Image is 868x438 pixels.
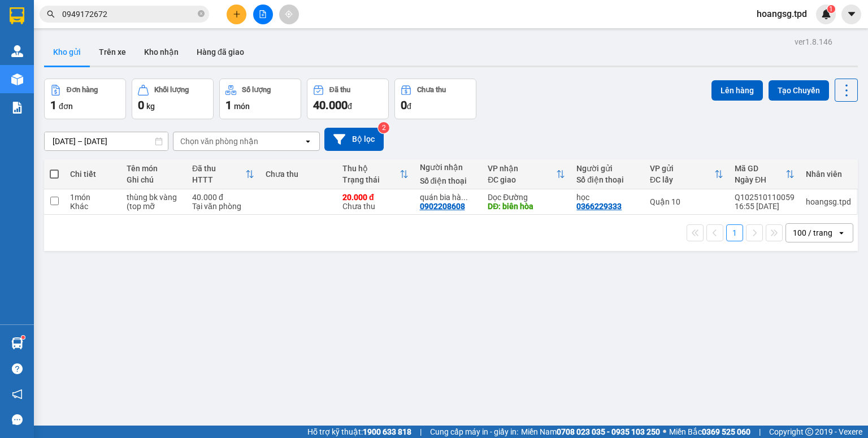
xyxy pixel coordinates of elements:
[11,102,23,114] img: solution-icon
[225,98,232,112] span: 1
[279,5,299,24] button: aim
[198,10,205,17] span: close-circle
[127,193,181,211] div: thùng bk vàng (top mỡ
[192,202,254,211] div: Tại văn phòng
[394,79,476,119] button: Chưa thu0đ
[644,159,729,189] th: Toggle SortBy
[795,36,832,48] div: ver 1.8.146
[576,202,622,211] div: 0366229333
[198,9,205,20] span: close-circle
[806,197,851,206] div: hoangsg.tpd
[342,175,400,184] div: Trạng thái
[576,175,639,184] div: Số điện thoại
[829,5,833,13] span: 1
[837,228,846,237] svg: open
[11,337,23,349] img: warehouse-icon
[180,136,258,147] div: Chọn văn phòng nhận
[44,38,90,66] button: Kho gửi
[324,128,384,151] button: Bộ lọc
[307,426,411,438] span: Hỗ trợ kỹ thuật:
[234,102,250,111] span: món
[12,414,23,425] span: message
[378,122,389,133] sup: 2
[407,102,411,111] span: đ
[759,426,761,438] span: |
[192,193,254,202] div: 40.000 đ
[663,430,666,434] span: ⚪️
[650,175,714,184] div: ĐC lấy
[12,389,23,400] span: notification
[186,159,260,189] th: Toggle SortBy
[259,10,267,18] span: file-add
[417,86,446,94] div: Chưa thu
[329,86,350,94] div: Đã thu
[62,8,196,20] input: Tìm tên, số ĐT hoặc mã đơn
[847,9,857,19] span: caret-down
[154,86,189,94] div: Khối lượng
[227,5,246,24] button: plus
[242,86,271,94] div: Số lượng
[841,5,861,24] button: caret-down
[669,426,750,438] span: Miền Bắc
[488,164,556,173] div: VP nhận
[146,102,155,111] span: kg
[70,170,115,179] div: Chi tiết
[47,10,55,18] span: search
[650,164,714,173] div: VP gửi
[188,38,253,66] button: Hàng đã giao
[45,132,168,150] input: Select a date range.
[337,159,414,189] th: Toggle SortBy
[711,80,763,101] button: Lên hàng
[461,193,468,202] span: ...
[420,193,477,202] div: quán bia hà nam ninh
[793,227,832,238] div: 100 / trang
[729,159,800,189] th: Toggle SortBy
[805,428,813,436] span: copyright
[806,170,851,179] div: Nhân viên
[576,164,639,173] div: Người gửi
[488,193,565,202] div: Dọc Đường
[420,202,465,211] div: 0902208608
[735,175,785,184] div: Ngày ĐH
[266,170,332,179] div: Chưa thu
[67,86,98,94] div: Đơn hàng
[342,164,400,173] div: Thu hộ
[50,98,57,112] span: 1
[342,193,409,202] div: 20.000 đ
[285,10,293,18] span: aim
[821,9,831,19] img: icon-new-feature
[127,175,181,184] div: Ghi chú
[650,197,723,206] div: Quận 10
[827,5,835,13] sup: 1
[192,164,245,173] div: Đã thu
[363,427,411,436] strong: 1900 633 818
[10,7,24,24] img: logo-vxr
[488,202,565,211] div: DĐ: biên hòa
[59,102,73,111] span: đơn
[219,79,301,119] button: Số lượng1món
[430,426,518,438] span: Cung cấp máy in - giấy in:
[307,79,389,119] button: Đã thu40.000đ
[735,193,795,202] div: Q102510110059
[420,426,422,438] span: |
[482,159,571,189] th: Toggle SortBy
[233,10,241,18] span: plus
[420,163,477,172] div: Người nhận
[735,202,795,211] div: 16:55 [DATE]
[192,175,245,184] div: HTTT
[138,98,144,112] span: 0
[313,98,348,112] span: 40.000
[557,427,660,436] strong: 0708 023 035 - 0935 103 250
[576,193,639,202] div: học
[127,164,181,173] div: Tên món
[748,7,816,21] span: hoangsg.tpd
[253,5,273,24] button: file-add
[726,224,743,241] button: 1
[11,45,23,57] img: warehouse-icon
[702,427,750,436] strong: 0369 525 060
[342,193,409,211] div: Chưa thu
[11,73,23,85] img: warehouse-icon
[12,363,23,374] span: question-circle
[70,193,115,202] div: 1 món
[135,38,188,66] button: Kho nhận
